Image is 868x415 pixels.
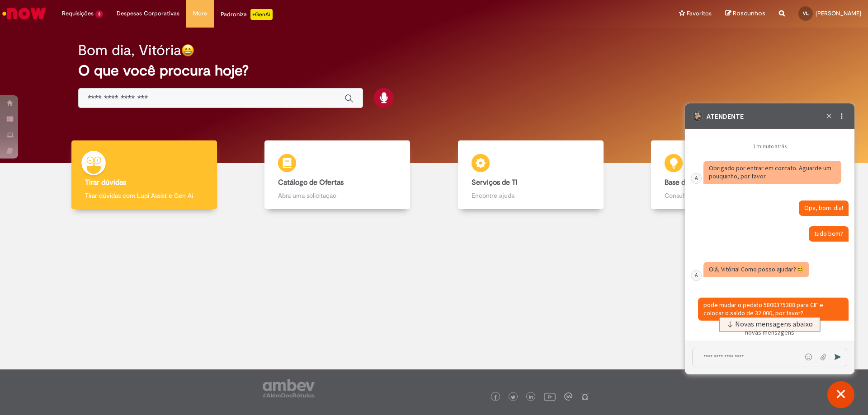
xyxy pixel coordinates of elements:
h2: Bom dia, Vitória [78,42,181,58]
img: logo_footer_youtube.png [544,391,556,402]
div: Padroniza [221,9,273,20]
p: Tirar dúvidas com Lupi Assist e Gen Ai [85,191,203,200]
p: Consulte e aprenda [665,191,783,200]
img: logo_footer_facebook.png [493,395,498,400]
a: Base de Conhecimento Consulte e aprenda [627,140,821,210]
b: Base de Conhecimento [665,178,739,187]
img: logo_footer_ambev_rotulo_gray.png [263,379,315,397]
b: Serviços de TI [472,178,518,187]
p: Encontre ajuda [472,191,590,200]
a: Rascunhos [725,9,765,18]
a: Catálogo de Ofertas Abra uma solicitação [241,140,434,210]
span: Requisições [62,9,94,18]
a: Serviços de TI Encontre ajuda [434,140,627,210]
p: Abra uma solicitação [278,191,396,200]
span: More [193,9,207,18]
span: Despesas Corporativas [117,9,179,18]
a: Tirar dúvidas Tirar dúvidas com Lupi Assist e Gen Ai [47,140,241,210]
b: Catálogo de Ofertas [278,178,344,187]
img: logo_footer_twitter.png [511,395,515,400]
iframe: Suporte do Bate-Papo [685,103,854,374]
span: VL [803,10,809,16]
h2: O que você procura hoje? [78,63,790,79]
p: +GenAi [250,9,273,20]
img: logo_footer_linkedin.png [529,395,533,400]
span: 3 [95,10,103,18]
img: logo_footer_workplace.png [564,392,572,401]
b: Tirar dúvidas [85,178,126,187]
span: [PERSON_NAME] [816,9,861,17]
span: Favoritos [687,9,712,18]
img: logo_footer_naosei.png [581,392,589,401]
img: happy-face.png [181,44,194,57]
img: ServiceNow [1,5,47,23]
button: Fechar conversa de suporte [827,381,854,408]
span: Rascunhos [733,9,765,18]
